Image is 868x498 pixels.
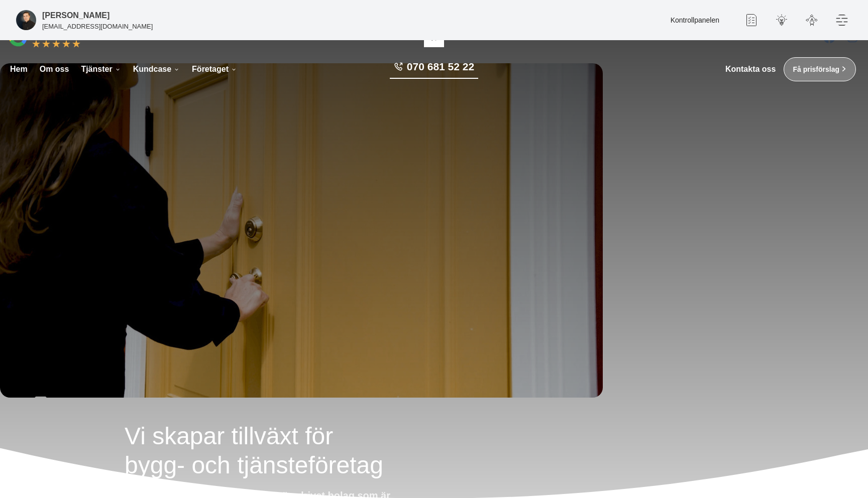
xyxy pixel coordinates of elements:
a: Kundcase [131,56,182,82]
a: Få prisförslag [784,57,856,81]
h1: Vi skapar tillväxt för bygg- och tjänsteföretag [125,410,476,487]
a: Kontakta oss [725,64,776,74]
a: Om oss [38,56,71,82]
span: Få prisförslag [793,64,839,75]
a: Hem [8,56,30,82]
a: Kontrollpanelen [671,16,719,24]
p: [EMAIL_ADDRESS][DOMAIN_NAME] [42,22,153,31]
img: foretagsbild-pa-smartproduktion-ett-foretag-i-dalarnas-lan-2023.jpg [16,10,36,30]
a: Tjänster [79,56,123,82]
h5: Super Administratör [42,9,110,22]
a: 070 681 52 22 [390,59,478,79]
a: Företaget [190,56,239,82]
span: 070 681 52 22 [407,59,474,74]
